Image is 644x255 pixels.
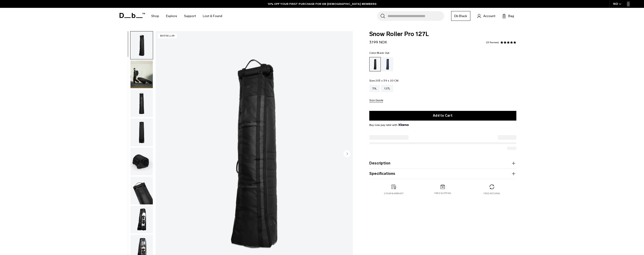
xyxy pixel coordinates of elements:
[381,85,393,92] a: 127L
[483,14,495,18] span: Account
[484,192,500,195] p: Free returns
[184,8,196,24] a: Support
[382,57,393,71] a: Blue Hour
[130,118,153,146] button: Snow_roller_pro_black_out_new_db8.png
[130,31,153,59] button: Snow_roller_pro_black_out_new_db1.png
[148,8,226,24] nav: Main Navigation
[384,192,404,195] p: 2 year warranty
[369,57,381,71] a: Black Out
[399,124,409,126] img: {"height" => 20, "alt" => "Klarna"}
[369,31,516,37] span: Snow Roller Pro 127L
[130,206,153,234] button: Snow_roller_pro_black_out_new_db5.png
[486,41,499,44] a: 23 reviews
[166,8,177,24] a: Explore
[369,99,383,102] button: Size Guide
[130,31,153,59] img: Snow_roller_pro_black_out_new_db1.png
[369,85,380,92] a: 70L
[369,79,398,82] legend: Size:
[477,13,495,19] a: Account
[130,61,153,88] img: Snow_roller_pro_black_out_new_db10.png
[502,13,514,19] button: Bag
[369,40,387,44] span: 3.199 NOK
[369,111,516,121] button: Add to Cart
[130,148,153,175] img: Snow_roller_pro_black_out_new_db7.png
[130,90,153,117] img: Snow_roller_pro_black_out_new_db9.png
[130,60,153,88] button: Snow_roller_pro_black_out_new_db10.png
[130,206,153,234] img: Snow_roller_pro_black_out_new_db5.png
[344,150,351,158] button: Next slide
[376,79,398,82] span: 203 x 39 x 20 CM
[130,89,153,118] button: Snow_roller_pro_black_out_new_db9.png
[130,118,153,146] img: Snow_roller_pro_black_out_new_db8.png
[151,8,159,24] a: Shop
[158,33,177,38] p: Bestseller
[369,52,390,54] legend: Color:
[434,192,451,195] p: Free shipping
[130,147,153,176] button: Snow_roller_pro_black_out_new_db7.png
[508,14,514,18] span: Bag
[369,171,516,176] button: Specifications
[268,2,376,6] a: 10% OFF YOUR FIRST PURCHASE FOR DB [DEMOGRAPHIC_DATA] MEMBERS
[130,177,153,204] img: Snow_roller_pro_black_out_new_db3.png
[369,161,516,166] button: Description
[377,51,389,55] span: Black Out
[451,11,470,21] a: Db Black
[203,8,222,24] a: Lost & Found
[130,176,153,205] button: Snow_roller_pro_black_out_new_db3.png
[369,123,409,127] span: Buy now pay later with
